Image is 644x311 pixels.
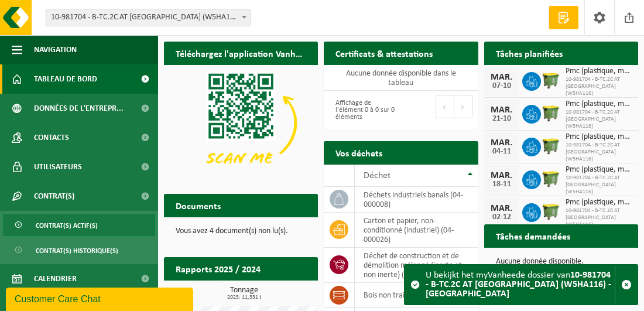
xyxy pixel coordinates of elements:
[490,180,513,189] div: 18-11
[490,171,513,180] div: MAR.
[34,264,77,293] span: Calendrier
[566,198,632,207] span: Pmc (plastique, métal, carton boisson) (industriel)
[3,214,155,236] a: Contrat(s) actif(s)
[324,141,394,164] h2: Vos déchets
[566,109,632,130] span: 10-981704 - B-TC.2C AT [GEOGRAPHIC_DATA] (W5HA116)
[34,123,69,152] span: Contacts
[36,240,118,262] span: Contrat(s) historique(s)
[496,258,626,266] p: Aucune donnée disponible.
[541,201,561,221] img: WB-1100-HPE-GN-50
[355,283,478,308] td: bois non traité (A) (04-000200)
[3,239,155,261] a: Contrat(s) historique(s)
[164,42,318,64] h2: Téléchargez l'application Vanheede+ maintenant!
[490,115,513,123] div: 21-10
[426,265,615,305] div: U bekijkt het myVanheede dossier van
[566,165,632,175] span: Pmc (plastique, métal, carton boisson) (industriel)
[490,73,513,82] div: MAR.
[490,105,513,115] div: MAR.
[490,148,513,156] div: 04-11
[164,65,318,181] img: Download de VHEPlus App
[541,169,561,189] img: WB-1100-HPE-GN-50
[355,248,478,283] td: déchet de construction et de démolition mélangé (inerte et non inerte) (04-000031)
[566,67,632,76] span: Pmc (plastique, métal, carton boisson) (industriel)
[541,70,561,90] img: WB-1100-HPE-GN-50
[541,136,561,156] img: WB-1100-HPE-GN-50
[490,204,513,213] div: MAR.
[324,65,478,91] td: Aucune donnée disponible dans le tableau
[34,35,77,64] span: Navigation
[164,194,232,217] h2: Documents
[34,94,124,123] span: Données de l'entrepr...
[170,295,318,300] span: 2025: 11,331 t
[426,271,611,299] strong: 10-981704 - B-TC.2C AT [GEOGRAPHIC_DATA] (W5HA116) - [GEOGRAPHIC_DATA]
[541,103,561,123] img: WB-1100-HPE-GN-50
[490,138,513,148] div: MAR.
[454,95,472,118] button: Next
[364,171,390,180] span: Déchet
[566,207,632,228] span: 10-981704 - B-TC.2C AT [GEOGRAPHIC_DATA] (W5HA116)
[34,182,74,211] span: Contrat(s)
[566,132,632,142] span: Pmc (plastique, métal, carton boisson) (industriel)
[6,285,196,311] iframe: chat widget
[566,76,632,97] span: 10-981704 - B-TC.2C AT [GEOGRAPHIC_DATA] (W5HA116)
[46,9,250,26] span: 10-981704 - B-TC.2C AT CHARLEROI (W5HA116) - MARCINELLE
[34,152,82,182] span: Utilisateurs
[355,213,478,248] td: carton et papier, non-conditionné (industriel) (04-000026)
[46,9,251,26] span: 10-981704 - B-TC.2C AT CHARLEROI (W5HA116) - MARCINELLE
[164,257,272,280] h2: Rapports 2025 / 2024
[34,64,97,94] span: Tableau de bord
[36,214,98,237] span: Contrat(s) actif(s)
[484,42,574,64] h2: Tâches planifiées
[566,100,632,109] span: Pmc (plastique, métal, carton boisson) (industriel)
[176,227,306,235] p: Vous avez 4 document(s) non lu(s).
[216,280,317,303] a: Consulter les rapports
[566,142,632,163] span: 10-981704 - B-TC.2C AT [GEOGRAPHIC_DATA] (W5HA116)
[436,95,454,118] button: Previous
[355,187,478,213] td: déchets industriels banals (04-000008)
[324,42,444,64] h2: Certificats & attestations
[170,286,318,300] h3: Tonnage
[330,94,395,127] div: Affichage de l'élément 0 à 0 sur 0 éléments
[490,82,513,90] div: 07-10
[566,175,632,196] span: 10-981704 - B-TC.2C AT [GEOGRAPHIC_DATA] (W5HA116)
[490,213,513,221] div: 02-12
[484,224,582,247] h2: Tâches demandées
